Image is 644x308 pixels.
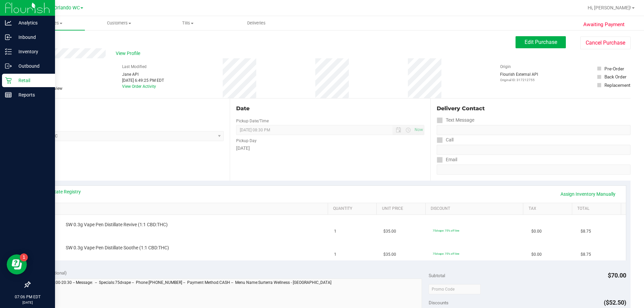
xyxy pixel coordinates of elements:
[122,71,164,77] div: Jane API
[12,33,52,41] p: Inbound
[12,91,52,99] p: Reports
[577,206,618,211] a: Total
[531,251,542,258] span: $0.00
[154,16,222,30] a: Tills
[437,135,453,145] label: Call
[236,105,424,113] div: Date
[236,138,257,144] label: Pickup Day
[429,284,481,294] input: Promo Code
[437,155,457,165] label: Email
[604,299,626,306] span: ($52.50)
[433,229,459,232] span: 75dvape: 75% off line
[334,228,336,235] span: 1
[66,245,169,251] span: SW 0.3g Vape Pen Distillate Soothe (1:1 CBD:THC)
[581,251,591,258] span: $8.75
[500,64,511,70] label: Origin
[85,16,154,30] a: Customers
[3,294,52,300] p: 07:06 PM EDT
[116,50,143,57] span: View Profile
[85,20,153,26] span: Customers
[516,36,566,48] button: Edit Purchase
[525,39,557,45] span: Edit Purchase
[604,65,624,72] div: Pre-Order
[238,20,275,26] span: Deliveries
[382,206,423,211] a: Unit Price
[437,115,474,125] label: Text Message
[122,84,156,89] a: View Order Activity
[583,21,625,28] span: Awaiting Payment
[122,77,164,83] div: [DATE] 6:49:25 PM EDT
[40,206,325,211] a: SKU
[12,62,52,70] p: Outbound
[333,206,374,211] a: Quantity
[5,77,12,84] inline-svg: Retail
[383,251,396,258] span: $35.00
[5,91,12,98] inline-svg: Reports
[54,5,80,11] span: Orlando WC
[531,228,542,235] span: $0.00
[12,48,52,56] p: Inventory
[556,188,620,200] a: Assign Inventory Manually
[12,76,52,84] p: Retail
[154,20,222,26] span: Tills
[41,188,81,195] a: View State Registry
[604,73,627,80] div: Back Order
[7,254,27,274] iframe: Resource center
[608,272,626,279] span: $70.00
[122,64,147,70] label: Last Modified
[66,222,168,228] span: SW 0.3g Vape Pen Distillate Revive (1:1 CBD:THC)
[30,105,224,113] div: Location
[3,300,52,305] p: [DATE]
[500,77,538,82] p: Original ID: 317212755
[12,19,52,27] p: Analytics
[500,71,538,82] div: Flourish External API
[5,63,12,69] inline-svg: Outbound
[429,273,445,278] span: Subtotal
[580,37,631,49] button: Cancel Purchase
[581,228,591,235] span: $8.75
[334,251,336,258] span: 1
[588,5,631,10] span: Hi, [PERSON_NAME]!
[5,19,12,26] inline-svg: Analytics
[5,34,12,41] inline-svg: Inbound
[433,252,459,255] span: 75dvape: 75% off line
[236,145,424,152] div: [DATE]
[222,16,291,30] a: Deliveries
[236,118,269,124] label: Pickup Date/Time
[383,228,396,235] span: $35.00
[529,206,570,211] a: Tax
[5,48,12,55] inline-svg: Inventory
[437,125,631,135] input: Format: (999) 999-9999
[437,105,631,113] div: Delivery Contact
[437,145,631,155] input: Format: (999) 999-9999
[604,82,630,88] div: Replacement
[431,206,521,211] a: Discount
[20,253,28,261] iframe: Resource center unread badge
